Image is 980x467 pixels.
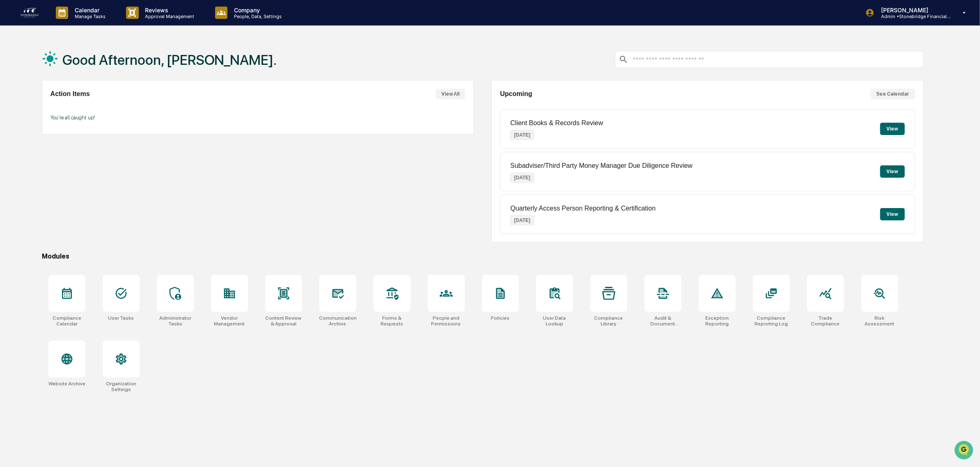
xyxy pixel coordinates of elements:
p: Calendar [68,7,110,14]
a: Powered byPylon [58,139,99,145]
p: Company [227,7,286,14]
p: [DATE] [510,173,534,183]
div: Organization Settings [103,381,140,392]
div: Vendor Management [211,315,248,327]
div: Audit & Document Logs [645,315,682,327]
span: Data Lookup [16,119,52,127]
div: Compliance Reporting Log [753,315,790,327]
button: Start new chat [140,65,149,75]
div: 🖐️ [8,104,15,111]
div: We're available if you need us! [28,71,104,78]
h1: Good Afternoon, [PERSON_NAME]. [62,52,277,68]
p: Manage Tasks [68,14,110,19]
div: Content Review & Approval [265,315,302,327]
img: 1746055101610-c473b297-6a78-478c-a979-82029cc54cd1 [8,63,23,78]
h2: Upcoming [500,90,532,98]
button: View All [436,89,465,99]
div: Risk Assessment [861,315,898,327]
div: Compliance Library [590,315,627,327]
div: User Tasks [108,315,134,321]
p: [DATE] [510,130,534,140]
p: Reviews [139,7,199,14]
div: Administrator Tasks [157,315,194,327]
p: Admin • Stonebridge Financial Group [874,14,951,19]
span: Preclearance [16,103,53,112]
p: Approval Management [139,14,199,19]
div: Modules [42,252,924,260]
div: Forms & Requests [374,315,411,327]
button: View [880,165,905,178]
iframe: Open customer support [954,440,976,462]
div: Start new chat [28,63,135,71]
div: 🗄️ [60,104,66,111]
div: Trade Compliance [807,315,844,327]
h2: Action Items [50,90,90,98]
p: People, Data, Settings [227,14,286,19]
p: Subadviser/Third Party Money Manager Due Diligence Review [510,162,693,169]
a: 🗄️Attestations [56,100,105,115]
a: 🔎Data Lookup [5,116,55,130]
p: [DATE] [510,215,534,225]
p: Client Books & Records Review [510,119,603,127]
p: [PERSON_NAME] [874,7,951,14]
button: See Calendar [871,89,915,99]
p: How can we help? [8,17,149,30]
p: You're all caught up! [50,114,466,121]
button: View [880,208,905,220]
div: Communications Archive [319,315,356,327]
div: Policies [491,315,510,321]
span: Attestations [68,103,102,112]
p: Quarterly Access Person Reporting & Certification [510,205,656,212]
button: View [880,123,905,135]
a: 🖐️Preclearance [5,100,56,115]
img: logo [20,6,39,19]
div: People and Permissions [428,315,465,327]
span: Pylon [82,139,99,145]
div: Compliance Calendar [48,315,85,327]
div: 🔎 [8,120,15,126]
div: Exception Reporting [699,315,736,327]
div: User Data Lookup [536,315,573,327]
div: Website Archive [48,381,85,387]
